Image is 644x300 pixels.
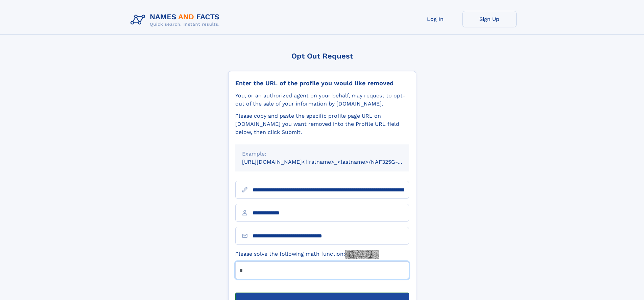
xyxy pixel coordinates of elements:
[235,92,409,108] div: You, or an authorized agent on your behalf, may request to opt-out of the sale of your informatio...
[235,79,409,87] div: Enter the URL of the profile you would like removed
[228,52,416,60] div: Opt Out Request
[462,11,517,27] a: Sign Up
[242,159,422,165] small: [URL][DOMAIN_NAME]<firstname>_<lastname>/NAF325G-xxxxxxxx
[128,11,225,29] img: Logo Names and Facts
[235,112,409,136] div: Please copy and paste the specific profile page URL on [DOMAIN_NAME] you want removed into the Pr...
[408,11,462,27] a: Log In
[242,150,402,158] div: Example:
[235,250,379,259] label: Please solve the following math function:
